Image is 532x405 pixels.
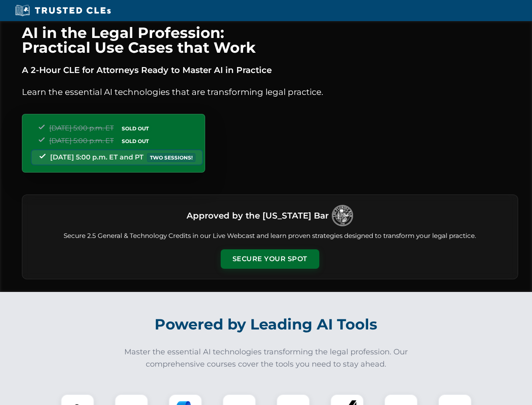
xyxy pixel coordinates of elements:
button: Secure Your Spot [221,249,319,269]
h2: Powered by Leading AI Tools [33,310,500,339]
h3: Approved by the [US_STATE] Bar [187,208,329,223]
span: [DATE] 5:00 p.m. ET [49,124,114,132]
h1: AI in the Legal Profession: Practical Use Cases that Work [22,25,518,55]
p: Learn the essential AI technologies that are transforming legal practice. [22,85,518,99]
p: Master the essential AI technologies transforming the legal profession. Our comprehensive courses... [119,346,414,370]
p: A 2-Hour CLE for Attorneys Ready to Master AI in Practice [22,63,518,77]
img: Logo [332,205,353,226]
span: SOLD OUT [119,137,152,146]
img: Trusted CLEs [13,4,113,17]
span: SOLD OUT [119,124,152,133]
span: [DATE] 5:00 p.m. ET [49,137,114,145]
p: Secure 2.5 General & Technology Credits in our Live Webcast and learn proven strategies designed ... [32,231,508,241]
